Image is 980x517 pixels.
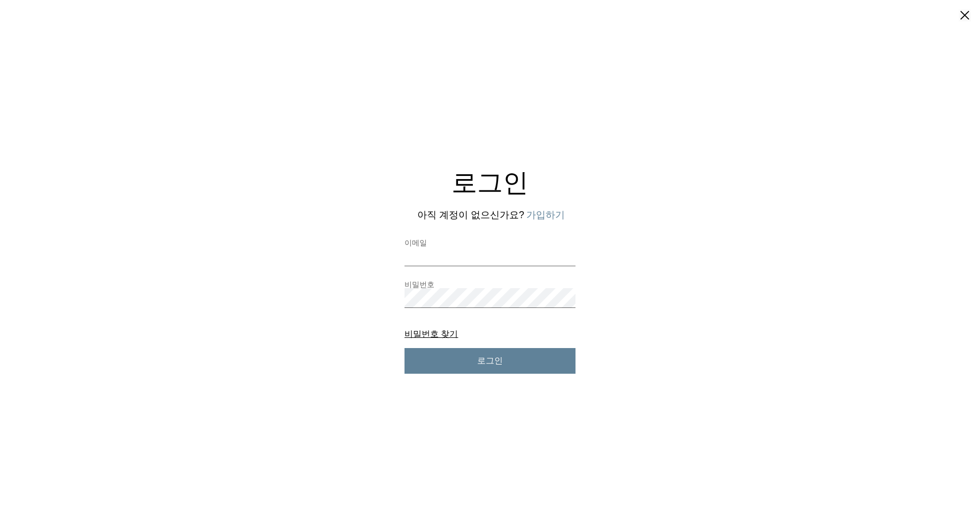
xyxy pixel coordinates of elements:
button: 아직 계정이 없으신가요? 가입하기 [526,209,565,222]
button: 비밀번호 찾기 [405,329,458,338]
button: 닫기 [958,9,971,24]
span: 로그인 [477,356,503,367]
span: 아직 계정이 없으신가요? [417,210,524,220]
label: 비밀번호 [405,281,575,288]
label: 이메일 [405,239,575,246]
button: 로그인 [405,348,575,374]
h2: 로그인 [405,170,575,196]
